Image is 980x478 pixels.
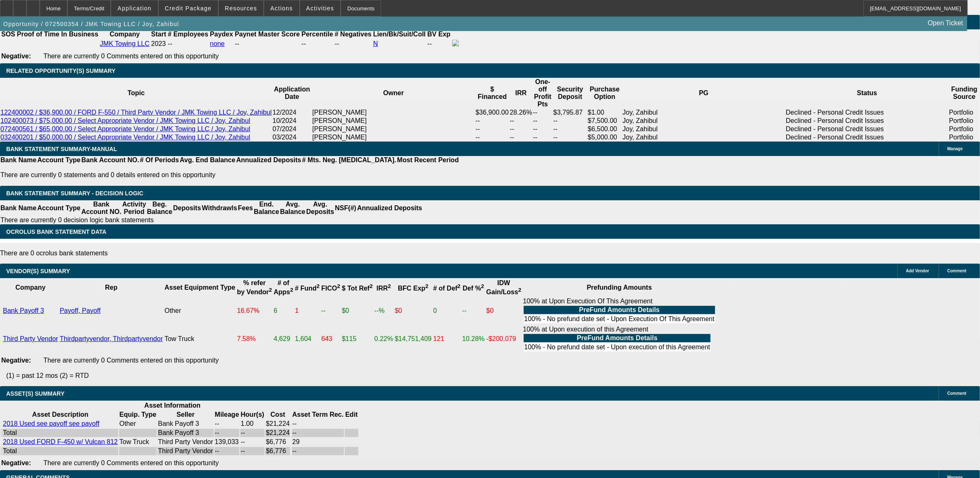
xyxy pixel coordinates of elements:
sup: 2 [370,283,372,289]
td: 7.58% [236,325,272,353]
th: Edit [345,411,358,419]
td: Declined - Personal Credit Issues [785,133,949,142]
button: Actions [264,0,299,16]
b: PreFund Amounts Details [577,334,658,341]
td: -- [215,447,240,455]
div: 100% at Upon Execution Of This Agreement [523,298,715,324]
td: -- [240,447,265,455]
td: [PERSON_NAME] [312,108,475,117]
a: 2018 Used see payoff see payoff [3,420,99,427]
td: -- [240,429,265,437]
td: Declined - Personal Credit Issues [785,125,949,133]
td: Portfolio [949,108,980,117]
button: Activities [300,0,341,16]
td: 4,629 [273,325,293,353]
td: -- [475,125,510,133]
a: JMK Towing LLC [100,40,150,47]
th: Proof of Time In Business [17,30,99,38]
b: Company [110,31,140,38]
td: Portfolio [949,117,980,125]
td: Joy, Zahibul [622,108,785,117]
span: Bank Statement Summary - Decision Logic [6,190,143,197]
th: Bank Account NO. [81,200,122,216]
img: facebook-icon.png [452,40,459,46]
td: $5,000.00 [587,133,622,142]
td: -- [475,133,510,142]
th: Bank Account NO. [81,156,140,164]
td: Bank Payoff 3 [157,420,213,428]
b: Cost [270,411,285,418]
sup: 2 [317,283,320,289]
a: Thirdpartyvendor, Thirdpartyvendor [60,335,163,342]
th: Account Type [37,156,81,164]
b: Asset Term Rec. [292,411,343,418]
b: Start [151,31,166,38]
td: -- [533,108,553,117]
b: Negative: [1,53,31,60]
th: NSF(#) [334,200,357,216]
td: 28.26% [509,108,532,117]
td: 07/2024 [272,125,312,133]
b: Negative: [1,357,31,364]
td: 139,033 [215,438,240,446]
b: # Negatives [335,31,372,38]
td: 1 [295,297,320,324]
b: Seller [176,411,195,418]
td: -- [215,429,240,437]
th: # Mts. Neg. [MEDICAL_DATA]. [302,156,397,164]
td: Declined - Personal Credit Issues [785,108,949,117]
a: Open Ticket [925,16,966,30]
td: -- [475,117,510,125]
td: Other [164,297,236,324]
th: Activity Period [122,200,147,216]
th: Withdrawls [201,200,237,216]
sup: 2 [290,287,293,293]
th: Deposits [173,200,202,216]
div: -- [301,40,333,48]
div: -- [235,40,300,48]
td: $21,224 [265,420,290,428]
th: # Of Periods [140,156,179,164]
td: -- [533,117,553,125]
td: -- [509,117,532,125]
td: $7,500.00 [587,117,622,125]
a: Payoff, Payoff [60,307,100,314]
td: --% [374,297,393,324]
td: Declined - Personal Credit Issues [785,117,949,125]
sup: 2 [337,283,340,289]
td: Joy, Zahibul [622,125,785,133]
td: $6,776 [265,447,290,455]
sup: 2 [425,283,428,289]
th: IRR [509,78,532,108]
th: PG [622,78,785,108]
th: Security Deposit [553,78,587,108]
td: -- [462,297,485,324]
td: 100% - No prefund date set - Upon Execution Of This Agreement [524,315,715,323]
b: Asset Description [32,411,88,418]
th: End. Balance [253,200,279,216]
td: -- [427,39,451,48]
th: Purchase Option [587,78,622,108]
td: 16.67% [236,297,272,324]
b: FICO [321,285,340,292]
td: Bank Payoff 3 [157,429,213,437]
b: Asset Equipment Type [165,284,235,291]
b: PreFund Amounts Details [579,306,660,313]
th: One-off Profit Pts [533,78,553,108]
span: -- [168,40,172,47]
td: 121 [433,325,461,353]
b: Def % [463,285,484,292]
td: 643 [321,325,341,353]
div: Total [3,447,118,455]
td: Portfolio [949,125,980,133]
a: 122400002 / $36,900.00 / FORD F-550 / Third Party Vendor / JMK Towing LLC / Joy, Zahibul [0,109,272,116]
sup: 2 [388,283,391,289]
td: 6 [273,297,293,324]
td: $21,224 [265,429,290,437]
span: ASSET(S) SUMMARY [6,390,64,397]
td: Third Party Vendor [157,438,213,446]
th: Avg. Balance [279,200,305,216]
b: # Employees [168,31,208,38]
th: Annualized Deposits [236,156,301,164]
b: $ Tot Ref [342,285,373,292]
